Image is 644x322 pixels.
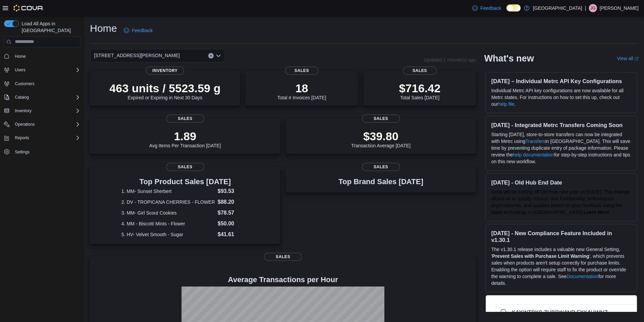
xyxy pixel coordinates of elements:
[1,106,83,116] button: Inventory
[338,178,423,186] h3: Top Brand Sales [DATE]
[166,163,204,171] span: Sales
[94,51,180,59] span: [STREET_ADDRESS][PERSON_NAME]
[525,139,545,144] a: Transfers
[491,131,631,165] p: Starting [DATE], store-to-store transfers can now be integrated with Metrc using in [GEOGRAPHIC_D...
[121,188,215,195] dt: 1. MM- Sunset Sherbert
[15,95,29,100] span: Catalog
[166,115,204,123] span: Sales
[12,79,80,88] span: Customers
[12,120,80,128] span: Operations
[277,81,326,100] div: Total # Invoices [DATE]
[121,220,215,227] dt: 4. MM - Biscotti Mints - Flower
[15,67,25,73] span: Users
[590,4,595,12] span: JG
[15,135,29,141] span: Reports
[506,4,521,11] input: Dark Mode
[480,5,501,11] span: Feedback
[498,101,514,107] a: help file
[15,54,26,59] span: Home
[12,134,32,142] button: Reports
[12,147,80,156] span: Settings
[424,57,476,63] p: Updated 1 minute(s) ago
[132,27,152,34] span: Feedback
[15,108,31,114] span: Inventory
[121,231,215,238] dt: 5. HV- Velvet Smooth - Sugar
[218,187,249,195] dd: $93.53
[277,81,326,95] p: 18
[12,52,80,60] span: Home
[90,22,117,35] h1: Home
[506,11,507,12] span: Dark Mode
[12,80,37,88] a: Customers
[635,57,639,61] svg: External link
[584,209,609,215] a: Learn More
[216,53,221,58] button: Open list of options
[218,209,249,217] dd: $78.57
[121,199,215,205] dt: 2. DV - TROPICANA CHERRIES - FLOWER
[399,81,440,95] p: $716.42
[1,93,83,102] button: Catalog
[533,4,582,12] p: [GEOGRAPHIC_DATA]
[15,81,34,86] span: Customers
[110,81,221,95] p: 463 units / 5523.59 g
[1,147,83,156] button: Settings
[399,81,440,100] div: Total Sales [DATE]
[12,66,80,74] span: Users
[149,129,221,148] div: Avg Items Per Transaction [DATE]
[4,49,80,174] nav: Complex example
[121,178,249,186] h3: Top Product Sales [DATE]
[491,230,631,243] h3: [DATE] - New Compliance Feature Included in v1.30.1
[617,56,639,61] a: View allExternal link
[14,5,44,11] img: Cova
[470,1,504,15] a: Feedback
[513,152,554,157] a: help documentation
[567,274,598,279] a: Documentation
[585,4,586,12] p: |
[218,230,249,239] dd: $41.61
[1,133,83,143] button: Reports
[121,209,215,216] dt: 3. MM- Girl Scout Cookies
[589,4,597,12] div: Jesus Gonzalez
[264,253,302,261] span: Sales
[15,149,29,155] span: Settings
[12,120,38,128] button: Operations
[12,148,32,156] a: Settings
[491,78,631,84] h3: [DATE] – Individual Metrc API Key Configurations
[1,51,83,61] button: Home
[12,107,34,115] button: Inventory
[19,20,80,34] span: Load All Apps in [GEOGRAPHIC_DATA]
[12,93,31,101] button: Catalog
[362,163,400,171] span: Sales
[12,134,80,142] span: Reports
[12,66,28,74] button: Users
[110,81,221,100] div: Expired or Expiring in Next 30 Days
[1,79,83,89] button: Customers
[484,53,534,64] h2: What's new
[1,120,83,129] button: Operations
[149,129,221,143] p: 1.89
[12,107,80,115] span: Inventory
[600,4,639,12] p: [PERSON_NAME]
[491,189,629,215] span: Cova will be turning off Old Hub next year on [DATE]. This change allows us to quickly release ne...
[362,115,400,123] span: Sales
[351,129,411,143] p: $39.80
[491,179,631,186] h3: [DATE] - Old Hub End Date
[218,220,249,228] dd: $50.00
[491,122,631,128] h3: [DATE] - Integrated Metrc Transfers Coming Soon
[218,198,249,206] dd: $88.20
[146,67,184,75] span: Inventory
[492,253,589,259] strong: Prevent Sales with Purchase Limit Warning
[285,67,319,75] span: Sales
[1,65,83,75] button: Users
[121,24,155,37] a: Feedback
[208,53,214,58] button: Clear input
[491,87,631,107] p: Individual Metrc API key configurations are now available for all Metrc states. For instructions ...
[12,93,80,101] span: Catalog
[12,52,28,60] a: Home
[15,122,35,127] span: Operations
[351,129,411,148] div: Transaction Average [DATE]
[95,276,471,284] h4: Average Transactions per Hour
[491,246,631,287] p: The v1.30.1 release includes a valuable new General Setting, ' ', which prevents sales when produ...
[403,67,437,75] span: Sales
